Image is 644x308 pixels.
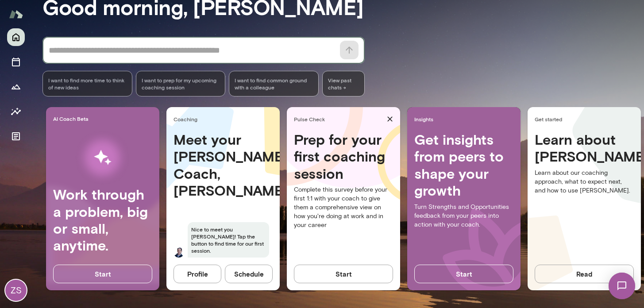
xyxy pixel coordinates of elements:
h4: Get insights from peers to shape your growth [414,131,513,199]
button: Start [294,265,393,283]
span: Pulse Check [294,115,383,123]
button: Documents [7,127,25,145]
img: Mento [9,6,23,23]
p: Complete this survey before your first 1:1 with your coach to give them a comprehensive view on h... [294,185,393,230]
p: Learn about our coaching approach, what to expect next, and how to use [PERSON_NAME]. [535,169,634,195]
span: I want to find more time to think of new ideas [48,77,127,91]
button: Start [53,265,152,283]
button: Read [535,265,634,283]
div: ZS [5,280,27,301]
span: I want to find common ground with a colleague [235,77,313,91]
button: Growth Plan [7,78,25,96]
span: I want to prep for my upcoming coaching session [142,77,220,91]
button: Start [414,265,513,283]
img: Jeremy Shane Shane [174,247,184,258]
h4: Meet your [PERSON_NAME] Coach, [PERSON_NAME] [174,131,273,199]
div: I want to find common ground with a colleague [229,71,319,96]
button: Schedule [225,265,273,283]
button: Profile [174,265,221,283]
button: Insights [7,103,25,120]
div: I want to prep for my upcoming coaching session [136,71,226,96]
span: View past chats -> [322,71,365,96]
span: Nice to meet you [PERSON_NAME]! Tap the button to find time for our first session. [188,222,269,258]
span: AI Coach Beta [53,115,156,122]
span: Get started [535,115,637,123]
h4: Learn about [PERSON_NAME] [535,131,634,165]
span: Insights [414,115,517,123]
p: Turn Strengths and Opportunities feedback from your peers into action with your coach. [414,203,513,229]
img: AI Workflows [63,130,142,186]
h4: Work through a problem, big or small, anytime. [53,186,152,254]
button: Home [7,28,25,46]
span: Coaching [174,115,276,123]
h4: Prep for your first coaching session [294,131,393,182]
div: I want to find more time to think of new ideas [42,71,132,96]
button: Sessions [7,53,25,71]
